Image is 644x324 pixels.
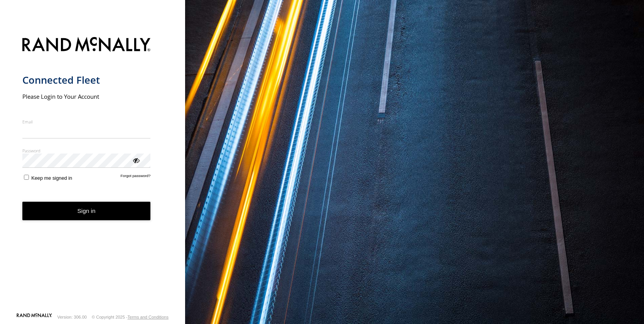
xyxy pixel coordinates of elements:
[22,32,163,313] form: main
[121,174,151,181] a: Forgot password?
[132,156,140,164] div: ViewPassword
[22,74,151,86] h1: Connected Fleet
[57,315,87,319] div: Version: 306.00
[24,175,29,180] input: Keep me signed in
[17,313,52,321] a: Visit our Website
[22,93,151,100] h2: Please Login to Your Account
[22,119,151,125] label: Email
[22,148,151,154] label: Password
[31,175,72,181] span: Keep me signed in
[92,315,169,319] div: © Copyright 2025 -
[128,315,169,319] a: Terms and Conditions
[22,35,151,55] img: Rand McNally
[22,202,151,221] button: Sign in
